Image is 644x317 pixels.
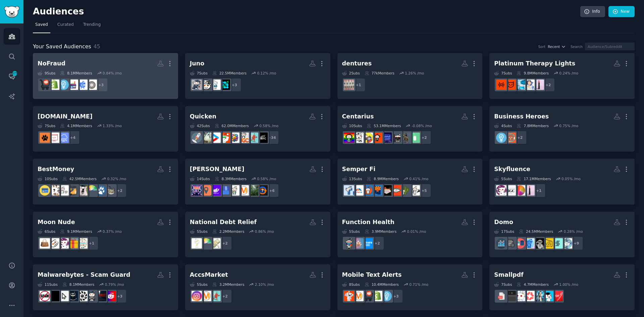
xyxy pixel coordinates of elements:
img: EntrepreneurRideAlong [505,133,516,143]
div: 1.26 % /mo [405,71,424,75]
div: Moon Nude [38,218,75,226]
img: Tempe [344,185,354,196]
a: [PERSON_NAME]14Subs8.3MMembers0.58% /mo+6hvacadviceLocal_SEOmarketinggooglegooglebusinessprofiles... [185,159,330,205]
img: Tucson [400,185,411,196]
img: productivity [515,291,525,301]
div: 5 Sub s [342,229,360,234]
span: Saved [35,22,48,28]
div: 42.5M Members [62,176,97,181]
div: 2.10 % /mo [255,282,274,287]
img: UGCcreators [238,133,249,143]
img: tax [201,133,211,143]
a: Curated [55,19,76,33]
img: StrategyGames [400,133,411,143]
img: Biohackers [515,80,525,90]
img: sofi [210,80,221,90]
div: 24.5M Members [519,229,553,234]
img: Scams [58,291,69,301]
div: Skyfluence [494,165,530,173]
div: 53.1M Members [367,123,401,128]
div: 14 Sub s [190,176,210,181]
img: GamerPals [363,133,373,143]
img: dataengineering [505,238,516,249]
img: webdev [49,133,59,143]
div: 8.3M Members [215,176,247,181]
img: techsupport [87,291,97,301]
input: Audience/Subreddit [585,43,635,50]
div: 6 Sub s [38,229,55,234]
div: 0.32 % /mo [107,176,126,181]
img: Health [344,238,354,249]
a: Function Health5Subs3.9MMembers0.01% /mo+2MTHFRHealthAnxietyHealth [337,212,483,258]
img: seogrowth [210,185,221,196]
img: analytics [496,238,506,249]
img: DogAdvice [77,185,88,196]
img: AgentsOfAI [534,238,544,249]
div: 13 Sub s [342,176,362,181]
div: 11 Sub s [38,282,58,287]
img: sofistock [220,80,230,90]
img: beauty [524,185,535,196]
div: 0.41 % /mo [409,176,428,181]
div: dentures [342,59,372,68]
div: + 1 [352,78,366,92]
img: mesaaz [353,185,364,196]
div: Quicken [190,112,216,121]
img: Local_SEO [248,185,258,196]
div: -0.08 % /mo [412,123,432,128]
img: SaaS [58,133,69,143]
div: 10 Sub s [342,123,362,128]
img: CatAdvice [68,185,78,196]
img: DebtAdvice [192,238,202,249]
div: [PERSON_NAME] [190,165,245,173]
img: texts [344,291,354,301]
div: 4.7M Members [517,282,548,287]
img: ecommerce [363,291,373,301]
img: vegas [391,185,401,196]
img: pcgaming [391,133,401,143]
img: ecommerce_growth [68,80,78,90]
div: 9.8M Members [517,71,548,75]
img: shopify [49,80,59,90]
img: InstagramMarketing [192,291,202,301]
div: 7 Sub s [38,123,55,128]
img: googlebusinessprofile [220,185,230,196]
div: Juno [190,59,204,68]
div: 9 Sub s [38,71,55,75]
div: 0.24 % /mo [559,71,578,75]
div: 0.37 % /mo [103,229,122,234]
img: privacy [77,291,88,301]
a: AccsMarket5Subs3.2MMembers2.10% /mo+2CreatorsAdviceDigitalMarketingInstagramMarketing [185,264,330,310]
img: creators [229,133,239,143]
span: Your Saved Audiences [33,43,91,51]
div: 42 Sub s [190,123,210,128]
img: BeautyGuruChatter [505,185,516,196]
div: 0.28 % /mo [564,229,583,234]
img: automation [534,291,544,301]
img: startups [192,133,202,143]
div: 0.58 % /mo [259,123,278,128]
img: 30PlusSkinCare [505,80,516,90]
a: Malwarebytes - Scam Guard11Subs8.1MMembers0.79% /mo+3cybersecurityscambaittechsupportprivacyCyber... [33,264,178,310]
a: Info [580,6,605,17]
div: 8.1M Members [60,71,92,75]
div: + 9 [569,236,583,250]
div: + 3 [389,289,403,303]
div: 8.1M Members [62,282,94,287]
div: 7 Sub s [494,282,512,287]
img: ecommerce [40,80,50,90]
img: MakeupAddiction [58,238,69,249]
div: + 2 [513,130,527,145]
div: + 2 [218,289,232,303]
img: HealthAnxiety [353,238,364,249]
div: 5 Sub s [494,176,512,181]
img: marketing [353,291,364,301]
img: braces [344,80,354,90]
img: StudentLoanSupport [201,80,211,90]
div: 77k Members [365,71,394,75]
div: 0.58 % /mo [257,176,276,181]
img: studytips [543,291,553,301]
img: ecommercemarketing [77,80,88,90]
div: 0.75 % /mo [559,123,578,128]
div: + 2 [113,183,127,198]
